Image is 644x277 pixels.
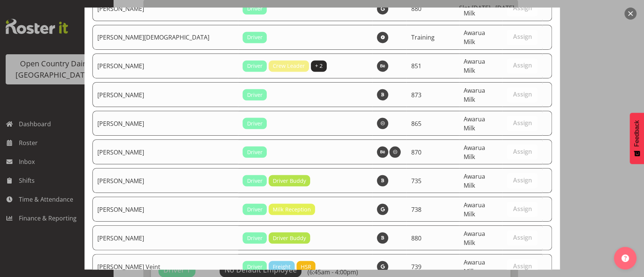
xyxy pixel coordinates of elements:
span: Assign [513,262,532,269]
span: Driver [247,148,262,156]
span: 865 [411,119,421,127]
span: Milk Reception [273,205,311,213]
span: Driver [247,119,262,127]
span: Driver Buddy [273,176,306,185]
span: Driver [247,90,262,99]
td: [PERSON_NAME] [92,139,238,164]
td: [PERSON_NAME] [92,111,238,136]
td: [PERSON_NAME] [92,82,238,107]
span: Assign [513,233,532,241]
img: help-xxl-2.png [621,254,629,262]
span: 739 [411,262,421,271]
span: Driver [247,234,262,242]
td: [PERSON_NAME][DEMOGRAPHIC_DATA] [92,25,238,50]
span: Driver [247,33,262,41]
button: Feedback - Show survey [630,113,644,164]
span: Driver [247,176,262,185]
span: Training [411,33,434,41]
span: Assign [513,205,532,212]
span: Assign [513,119,532,126]
span: Driver [247,205,262,213]
span: HSR [301,262,311,271]
span: Assign [513,176,532,184]
span: 880 [411,5,421,13]
span: Assign [513,147,532,155]
td: [PERSON_NAME] [92,168,238,193]
span: Awarua Milk [464,57,485,75]
span: 738 [411,205,421,213]
span: Assign [513,33,532,40]
span: Driver [247,62,262,70]
span: Assign [513,4,532,12]
span: Awarua Milk [464,172,485,189]
td: [PERSON_NAME] [92,225,238,250]
span: Awarua Milk [464,86,485,103]
span: Crew Leader [273,62,305,70]
span: + 2 [315,62,323,70]
span: Driver [247,5,262,13]
td: [PERSON_NAME] [92,54,238,78]
span: Awarua Milk [464,229,485,246]
span: Awarua Milk [464,115,485,132]
span: Driver [247,262,262,271]
span: Feedback [633,120,640,147]
span: 870 [411,148,421,156]
span: Awarua Milk [464,258,485,275]
span: Assign [513,90,532,98]
span: Awarua Milk [464,29,485,46]
span: 880 [411,234,421,242]
td: [PERSON_NAME] [92,197,238,222]
span: Freight [273,262,290,271]
span: Driver Buddy [273,234,306,242]
span: Awarua Milk [464,143,485,161]
span: 851 [411,62,421,70]
span: 873 [411,90,421,99]
span: Awarua Milk [464,200,485,218]
span: 735 [411,176,421,185]
span: Assign [513,61,532,69]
